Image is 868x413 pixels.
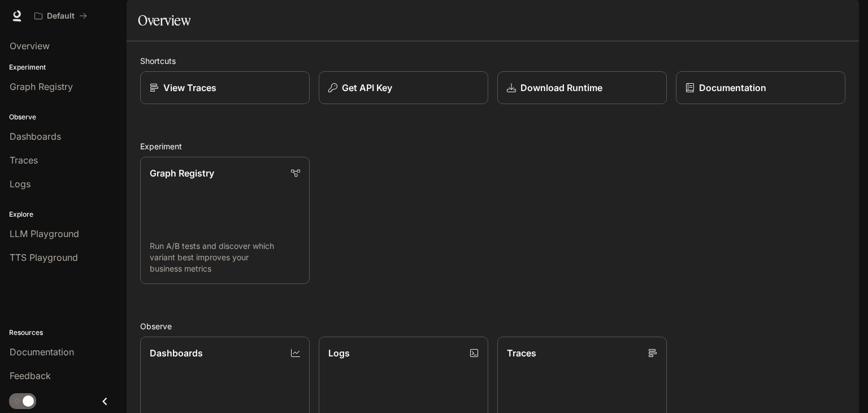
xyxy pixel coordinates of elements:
a: View Traces [140,71,310,104]
p: Traces [507,346,536,360]
h2: Experiment [140,140,845,152]
p: Graph Registry [150,166,214,180]
p: Default [47,11,75,21]
a: Download Runtime [497,71,667,104]
p: Download Runtime [520,81,602,94]
p: Get API Key [342,81,392,94]
p: View Traces [163,81,216,94]
button: Get API Key [319,71,488,104]
button: All workspaces [29,5,92,27]
p: Run A/B tests and discover which variant best improves your business metrics [150,240,300,274]
a: Graph RegistryRun A/B tests and discover which variant best improves your business metrics [140,157,310,284]
p: Documentation [699,81,766,94]
p: Logs [328,346,350,360]
h2: Observe [140,320,845,332]
a: Documentation [676,71,845,104]
p: Dashboards [150,346,203,360]
h1: Overview [138,9,190,32]
h2: Shortcuts [140,55,845,67]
